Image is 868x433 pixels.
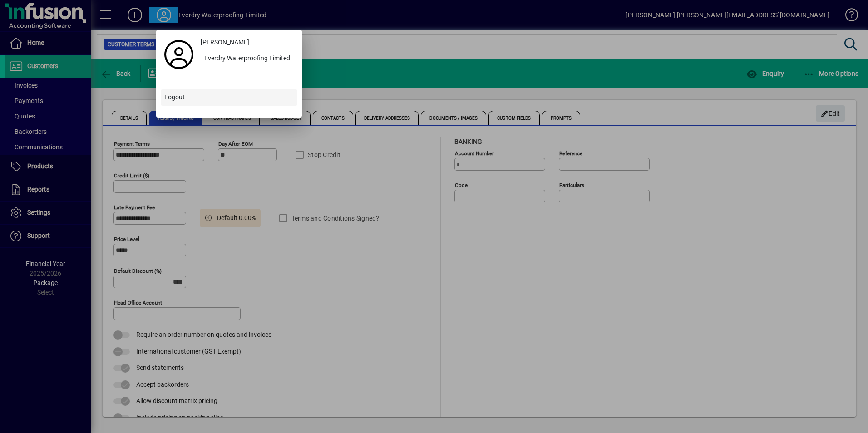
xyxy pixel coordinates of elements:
span: [PERSON_NAME] [201,38,249,47]
span: Logout [164,93,185,102]
button: Logout [161,89,297,106]
button: Everdry Waterproofing Limited [197,51,297,67]
a: Profile [161,46,197,63]
a: [PERSON_NAME] [197,34,297,51]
